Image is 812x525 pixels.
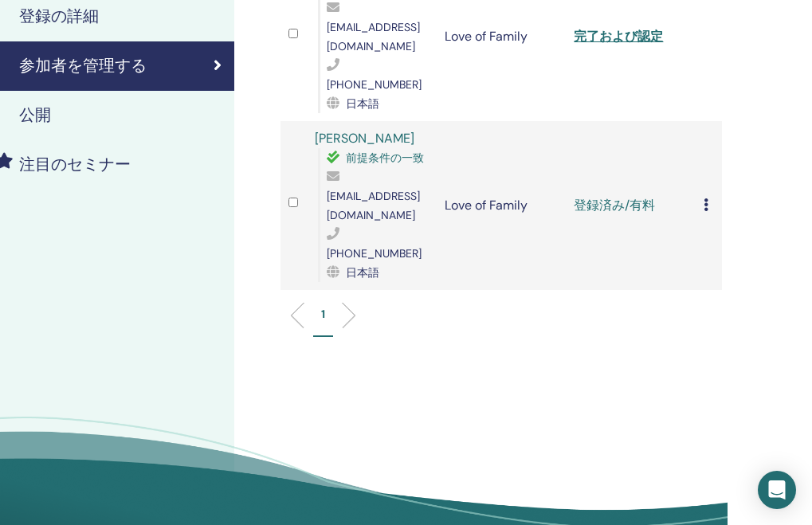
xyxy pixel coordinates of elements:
span: [EMAIL_ADDRESS][DOMAIN_NAME] [327,20,420,53]
span: 日本語 [346,265,379,280]
h4: 登録の詳細 [19,5,99,29]
span: [PHONE_NUMBER] [327,246,422,261]
td: Love of Family [437,121,567,290]
p: 1 [321,306,325,323]
div: Open Intercom Messenger [758,471,796,509]
span: 前提条件の一致 [346,151,424,165]
h4: 公開 [19,104,51,127]
a: 完了および認定 [574,28,663,45]
h4: 注目のセミナー [19,153,131,177]
span: 日本語 [346,96,379,111]
span: [PHONE_NUMBER] [327,77,422,92]
h4: 参加者を管理する [19,54,147,78]
a: [PERSON_NAME] [315,130,414,147]
span: [EMAIL_ADDRESS][DOMAIN_NAME] [327,189,420,222]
